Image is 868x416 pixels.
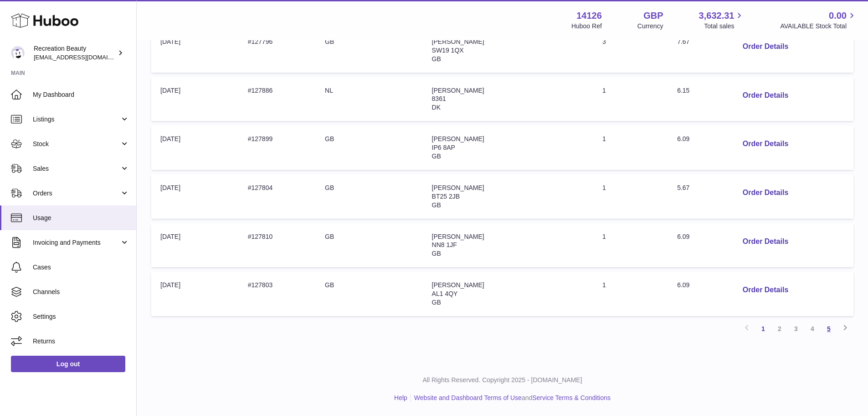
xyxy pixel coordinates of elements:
span: 5.67 [677,184,689,191]
span: Usage [33,214,129,222]
span: My Dashboard [33,90,129,99]
td: GB [316,223,422,268]
p: All Rights Reserved. Copyright 2025 - [DOMAIN_NAME] [144,376,861,384]
a: 1 [755,321,771,337]
span: [PERSON_NAME] [432,135,484,142]
div: Currency [637,22,663,31]
td: GB [316,28,422,73]
td: 1 [593,223,668,268]
button: Order Details [735,37,796,56]
span: NN8 1JF [432,241,457,248]
span: Settings [33,312,129,321]
td: GB [316,272,422,316]
td: 1 [593,174,668,219]
button: Order Details [735,135,796,153]
a: 4 [804,321,821,337]
a: 0.00 AVAILABLE Stock Total [780,10,857,31]
span: Listings [33,115,120,124]
span: Sales [33,164,120,173]
td: #127810 [239,223,316,268]
span: BT25 2JB [432,193,460,200]
span: GB [432,55,441,63]
a: 3 [788,321,804,337]
span: [PERSON_NAME] [432,38,484,45]
span: GB [432,299,441,306]
a: 3,632.31 Total sales [699,10,745,31]
span: Invoicing and Payments [33,238,120,247]
button: Order Details [735,281,796,300]
span: 6.09 [677,233,689,240]
a: Log out [11,356,125,372]
span: 8361 [432,95,446,102]
td: 1 [593,272,668,316]
li: and [411,394,611,402]
td: [DATE] [151,28,239,73]
a: Help [394,394,407,401]
span: IP6 8AP [432,144,455,151]
span: [PERSON_NAME] [432,87,484,94]
span: 6.15 [677,87,689,94]
img: internalAdmin-14126@internal.huboo.com [11,46,25,60]
span: GB [432,250,441,257]
a: Website and Dashboard Terms of Use [414,394,522,401]
td: GB [316,126,422,170]
td: #127899 [239,126,316,170]
button: Order Details [735,184,796,202]
span: Returns [33,337,129,346]
span: 3,632.31 [699,10,734,22]
button: Order Details [735,86,796,105]
span: AVAILABLE Stock Total [780,22,857,31]
span: 7.67 [677,38,689,45]
td: 3 [593,28,668,73]
span: AL1 4QY [432,290,458,297]
td: NL [316,77,422,121]
span: Total sales [704,22,745,31]
strong: GBP [643,10,663,22]
strong: 14126 [576,10,602,22]
td: #127796 [239,28,316,73]
span: 6.09 [677,281,689,289]
span: 6.09 [677,135,689,142]
td: [DATE] [151,126,239,170]
span: 0.00 [829,10,847,22]
span: GB [432,201,441,209]
button: Order Details [735,232,796,251]
td: #127804 [239,174,316,219]
span: Orders [33,189,120,198]
span: [PERSON_NAME] [432,281,484,289]
td: [DATE] [151,223,239,268]
span: [EMAIL_ADDRESS][DOMAIN_NAME] [34,53,134,61]
span: [PERSON_NAME] [432,233,484,240]
span: GB [432,153,441,160]
td: [DATE] [151,174,239,219]
td: #127803 [239,272,316,316]
span: DK [432,104,441,111]
span: Cases [33,263,129,272]
span: Channels [33,288,129,296]
div: Huboo Ref [571,22,602,31]
span: Stock [33,140,120,148]
td: 1 [593,77,668,121]
a: 5 [821,321,837,337]
td: [DATE] [151,77,239,121]
div: Recreation Beauty [34,44,116,62]
td: 1 [593,126,668,170]
td: #127886 [239,77,316,121]
span: SW19 1QX [432,47,464,54]
a: Service Terms & Conditions [532,394,611,401]
td: [DATE] [151,272,239,316]
td: GB [316,174,422,219]
span: [PERSON_NAME] [432,184,484,191]
a: 2 [771,321,788,337]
